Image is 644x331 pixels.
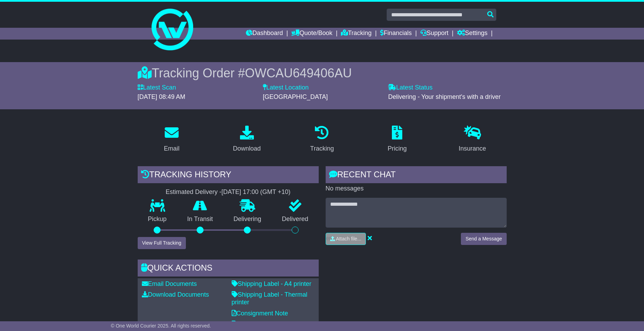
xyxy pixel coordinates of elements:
[306,123,338,156] a: Tracking
[388,144,407,153] div: Pricing
[138,84,176,92] label: Latest Scan
[461,233,506,245] button: Send a Message
[291,28,332,40] a: Quote/Book
[326,166,507,185] div: RECENT CHAT
[232,280,311,287] a: Shipping Label - A4 printer
[138,93,186,100] span: [DATE] 08:49 AM
[310,144,334,153] div: Tracking
[388,84,432,92] label: Latest Status
[388,93,501,100] span: Delivering - Your shipment's with a driver
[138,237,186,249] button: View Full Tracking
[380,28,412,40] a: Financials
[138,188,319,196] div: Estimated Delivery -
[457,28,488,40] a: Settings
[272,215,319,223] p: Delivered
[454,123,491,156] a: Insurance
[138,215,177,223] p: Pickup
[233,144,261,153] div: Download
[142,280,197,287] a: Email Documents
[459,144,486,153] div: Insurance
[245,66,352,80] span: OWCAU649406AU
[263,84,309,92] label: Latest Location
[138,166,319,185] div: Tracking history
[229,123,265,156] a: Download
[223,215,272,223] p: Delivering
[232,321,299,328] a: Original Address Label
[177,215,223,223] p: In Transit
[246,28,283,40] a: Dashboard
[326,185,507,193] p: No messages
[263,93,328,100] span: [GEOGRAPHIC_DATA]
[164,144,179,153] div: Email
[111,323,211,329] span: © One World Courier 2025. All rights reserved.
[142,291,209,298] a: Download Documents
[341,28,371,40] a: Tracking
[222,188,291,196] div: [DATE] 17:00 (GMT +10)
[383,123,411,156] a: Pricing
[420,28,448,40] a: Support
[159,123,184,156] a: Email
[138,66,507,80] div: Tracking Order #
[138,260,319,278] div: Quick Actions
[232,291,308,306] a: Shipping Label - Thermal printer
[232,310,288,317] a: Consignment Note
